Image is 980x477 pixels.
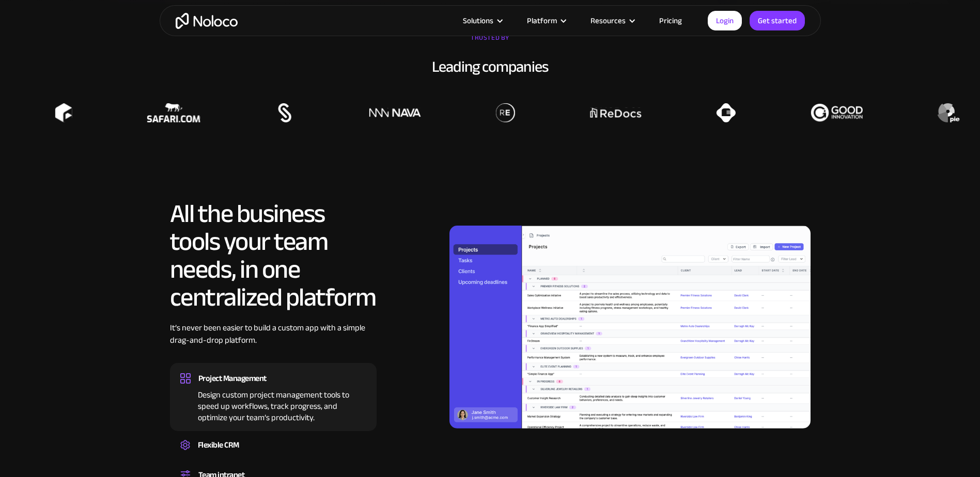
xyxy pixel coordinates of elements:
[198,437,239,453] div: Flexible CRM
[463,14,493,27] div: Solutions
[170,200,377,311] h2: All the business tools your team needs, in one centralized platform
[176,13,238,29] a: home
[198,371,267,386] div: Project Management
[170,322,377,362] div: It’s never been easier to build a custom app with a simple drag-and-drop platform.
[590,14,626,27] div: Resources
[750,11,805,30] a: Get started
[180,386,366,423] div: Design custom project management tools to speed up workflows, track progress, and optimize your t...
[646,14,695,27] a: Pricing
[450,14,514,27] div: Solutions
[180,453,366,456] div: Create a custom CRM that you can adapt to your business’s needs, centralize your workflows, and m...
[578,14,646,27] div: Resources
[514,14,578,27] div: Platform
[708,11,742,30] a: Login
[527,14,557,27] div: Platform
